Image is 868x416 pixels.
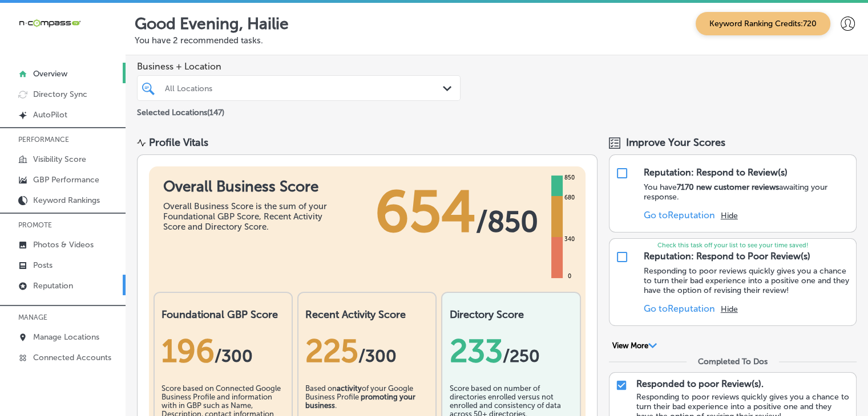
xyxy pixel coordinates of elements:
[33,195,100,205] p: Keyword Rankings
[644,210,715,221] a: Go toReputation
[449,332,572,370] div: 233
[163,201,334,232] div: Overall Business Score is the sum of your Foundational GBP Score, Recent Activity Score and Direc...
[149,136,208,149] div: Profile Vitals
[644,303,715,314] a: Go toReputation
[566,272,574,281] div: 0
[677,182,779,192] strong: 7170 new customer reviews
[137,103,224,117] p: Selected Locations ( 147 )
[33,260,53,270] p: Posts
[18,18,27,27] img: logo_orange.svg
[626,136,725,149] span: Improve Your Scores
[33,154,86,164] p: Visibility Score
[33,89,87,99] p: Directory Sync
[162,332,285,370] div: 196
[449,308,572,321] h2: Directory Score
[562,235,577,244] div: 340
[636,378,764,389] p: Responded to poor Review(s).
[502,346,539,366] span: /250
[721,304,738,314] button: Hide
[33,110,67,120] p: AutoPilot
[215,346,253,366] span: / 300
[358,346,397,366] span: /300
[126,67,192,75] div: Keywords by Traffic
[644,266,850,295] p: Responding to poor reviews quickly gives you a chance to turn their bad experience into a positiv...
[609,341,661,351] button: View More
[33,353,111,362] p: Connected Accounts
[114,66,123,75] img: tab_keywords_by_traffic_grey.svg
[32,18,56,27] div: v 4.0.25
[305,308,429,321] h2: Recent Activity Score
[698,357,768,366] div: Completed To Dos
[163,178,334,195] h1: Overall Business Score
[337,384,362,393] b: activity
[644,182,850,202] p: You have awaiting your response.
[644,251,810,262] div: Reputation: Respond to Poor Review(s)
[135,35,859,46] p: You have 2 recommended tasks.
[18,18,81,28] img: 660ab0bf-5cc7-4cb8-ba1c-48b5ae0f18e60NCTV_CLogo_TV_Black_-500x88.png
[644,167,788,178] div: Reputation: Respond to Review(s)
[562,173,577,182] div: 850
[33,240,94,250] p: Photos & Videos
[137,61,461,72] span: Business + Location
[609,242,856,249] p: Check this task off your list to see your time saved!
[305,332,429,370] div: 225
[135,14,289,33] p: Good Evening, Hailie
[696,12,830,35] span: Keyword Ranking Credits: 720
[33,175,99,185] p: GBP Performance
[31,66,40,75] img: tab_domain_overview_orange.svg
[18,30,27,39] img: website_grey.svg
[562,193,577,202] div: 680
[165,83,444,93] div: All Locations
[375,178,476,246] span: 654
[43,67,102,75] div: Domain Overview
[30,30,126,39] div: Domain: [DOMAIN_NAME]
[721,211,738,221] button: Hide
[33,281,73,291] p: Reputation
[33,332,99,342] p: Manage Locations
[162,308,285,321] h2: Foundational GBP Score
[33,69,67,79] p: Overview
[305,393,415,410] b: promoting your business
[476,205,538,239] span: / 850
